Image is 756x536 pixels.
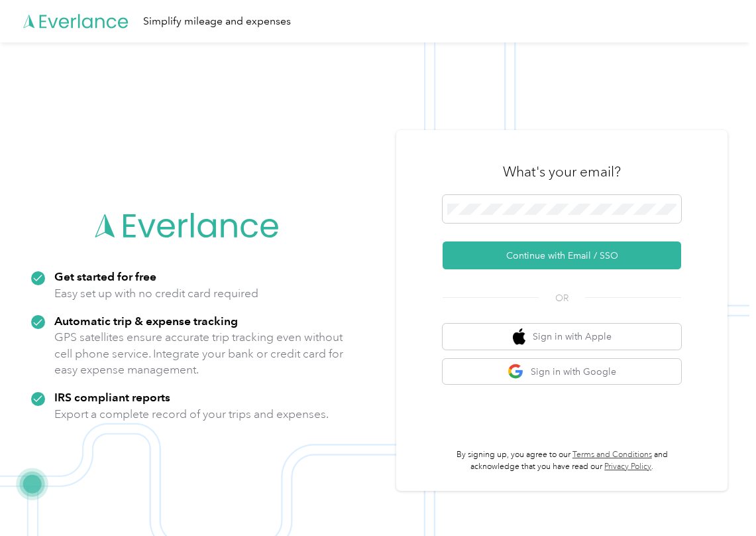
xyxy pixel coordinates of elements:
strong: Get started for free [54,269,156,283]
img: google logo [508,364,524,380]
p: Export a complete record of your trips and expenses. [54,406,329,423]
a: Privacy Policy [604,462,651,472]
span: OR [539,291,585,305]
h3: What's your email? [503,163,621,181]
img: apple logo [513,328,526,345]
a: Terms and Conditions [572,450,652,460]
strong: IRS compliant reports [54,390,170,404]
div: Simplify mileage and expenses [143,13,291,30]
strong: Automatic trip & expense tracking [54,314,238,328]
iframe: Everlance-gr Chat Button Frame [682,462,756,536]
button: Continue with Email / SSO [443,241,681,269]
button: google logoSign in with Google [443,359,681,385]
p: GPS satellites ensure accurate trip tracking even without cell phone service. Integrate your bank... [54,329,344,378]
p: By signing up, you agree to our and acknowledge that you have read our . [443,449,681,472]
p: Easy set up with no credit card required [54,285,258,302]
button: apple logoSign in with Apple [443,324,681,350]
